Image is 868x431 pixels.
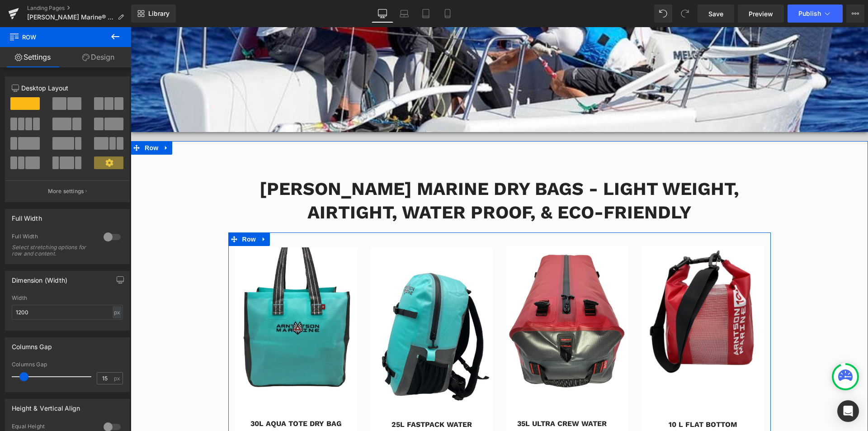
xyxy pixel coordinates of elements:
a: New Library [131,5,176,23]
input: auto [12,305,123,320]
button: More [846,5,864,23]
div: Columns Gap [12,338,52,350]
a: Laptop [393,5,415,23]
a: Expand / Collapse [127,205,139,219]
span: Row [9,27,99,47]
button: Undo [654,5,672,23]
a: Landing Pages [27,5,131,12]
a: Tablet [415,5,437,23]
button: Redo [676,5,694,23]
span: Preview [749,9,773,19]
p: More settings [48,187,84,195]
div: Dimension (Width) [12,271,67,284]
div: Select stretching options for row and content. [12,244,93,257]
a: Preview [738,5,784,23]
div: Columns Gap [12,361,123,368]
div: px [113,306,122,318]
button: More settings [5,180,129,202]
h2: [PERSON_NAME] MARINE DRY BAGS - LIGHT WEIGHT, AIRTIGHT, WATER PROOF, & ECO-FRIENDLY [104,150,633,197]
p: 10 L FLAT BOTTOM ROLLTOP DRY BAG [522,392,623,414]
span: [PERSON_NAME] Marine® - Dry Bags [27,14,114,21]
a: Design [66,47,131,67]
div: Width [12,295,123,301]
span: px [114,375,122,381]
div: Full Width [12,209,42,222]
span: Library [148,9,170,18]
span: Publish [798,10,821,17]
span: Row [12,114,30,128]
a: Expand / Collapse [30,114,42,128]
p: 35L ULTRA CREW WATER PROOF AIRTIGHT DUFFEL [387,391,487,413]
p: Desktop Layout [12,83,123,93]
button: Publish [788,5,843,23]
div: Height & Vertical Align [12,399,80,412]
span: Save [708,9,723,19]
span: Row [109,205,127,219]
p: 25L FASTPACK WATER PROOF AIRTIGHT [251,392,351,414]
p: 30L AQUA TOTE DRY BAG [115,391,216,402]
div: Open Intercom Messenger [837,400,859,422]
a: Mobile [437,5,458,23]
div: Full Width [12,233,94,242]
a: Desktop [372,5,393,23]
